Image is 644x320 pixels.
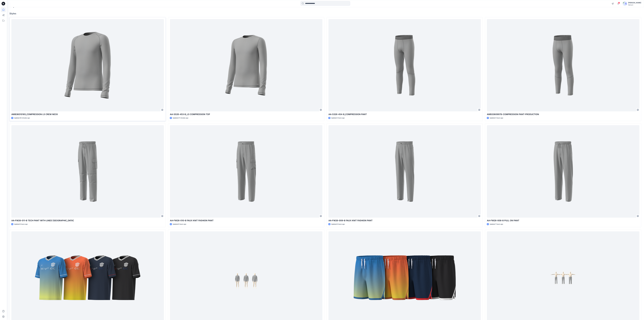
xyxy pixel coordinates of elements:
[173,117,188,119] p: Updated 27 minutes ago
[487,19,639,111] a: AWB33609978-COMPRESSION PANT-PRODUCTION
[11,19,164,111] a: AWB36010165_COMPRESSION LS CREW NECK
[487,219,639,222] p: AA-FW26-008-B PULL ON PANT
[11,219,164,222] p: AA-FW26-011-B TECH PANT WITH LINED [GEOGRAPHIC_DATA]
[170,113,322,116] p: AA-SS26-453-B_LS COMPRESSION TOP
[9,4,21,8] h2: Explore
[170,19,322,111] a: AA-SS26-453-B_LS COMPRESSION TOP
[487,113,639,116] p: AWB33609978-COMPRESSION PANT-PRODUCTION
[628,4,641,6] div: Walmart
[328,219,481,222] p: AA-FW26-009-B FAUX KNIT FASHION PANT
[11,113,164,116] p: AWB36010165_COMPRESSION LS CREW NECK
[328,19,481,111] a: AA-S326-454-B_COMPRESSION PANT
[173,223,186,225] p: Updated 6 hours ago
[623,1,627,6] img: avatar
[14,117,30,119] p: Updated 26 minutes ago
[14,223,28,225] p: Updated 6 hours ago
[331,223,345,225] p: Updated 6 hours ago
[9,12,641,15] h4: Styles
[11,125,164,218] a: AA-FW26-011-B TECH PANT WITH LINED JERSEY
[170,219,322,222] p: AA-FW26-010-B FAUX KNIT FASHION PANT
[331,117,345,119] p: Updated 2 hours ago
[618,2,620,4] span: 6
[490,117,503,119] p: Updated 3 hours ago
[490,223,503,225] p: Updated 7 hours ago
[328,113,481,116] p: AA-S326-454-B_COMPRESSION PANT
[628,1,641,4] div: [PERSON_NAME]
[487,125,639,218] a: AA-FW26-008-B PULL ON PANT
[328,125,481,218] a: AA-FW26-009-B FAUX KNIT FASHION PANT
[170,125,322,218] a: AA-FW26-010-B FAUX KNIT FASHION PANT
